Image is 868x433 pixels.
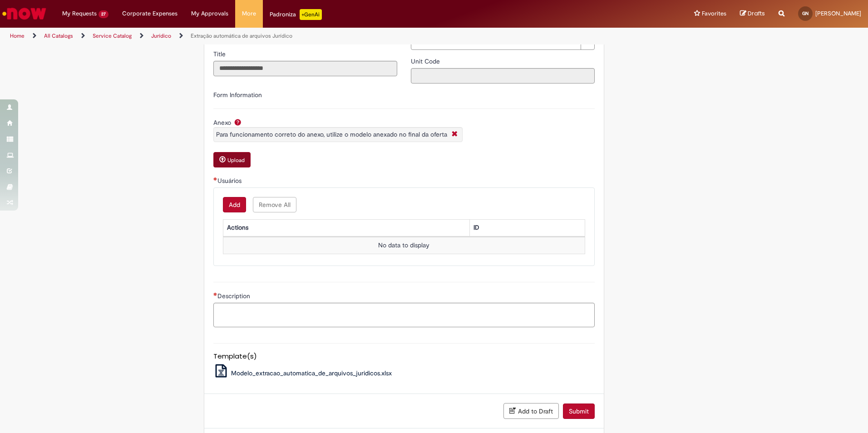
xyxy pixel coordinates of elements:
[7,28,572,44] ul: Page breadcrumbs
[213,177,217,181] span: Required
[191,32,292,39] a: Extração automática de arquivos Jurídico
[223,219,469,236] th: Actions
[213,369,392,377] a: Modelo_extracao_automatica_de_arquivos_juridicos.xlsx
[411,68,595,84] input: Unit Code
[740,10,765,18] a: Drafts
[62,9,97,18] span: My Requests
[213,49,227,59] label: Read only - Title
[213,353,595,360] h5: Template(s)
[216,130,447,138] span: Para funcionamento correto do anexo, utilize o modelo anexado no final da oferta
[227,157,245,164] small: Upload
[449,130,460,139] i: Close More information for question_anexo
[217,292,252,300] span: Description
[44,32,73,39] a: All Catalogs
[213,91,262,99] label: Form Information
[802,10,809,16] span: GN
[122,9,178,18] span: Corporate Expenses
[702,9,726,18] span: Favorites
[563,403,595,419] button: Submit
[213,118,233,127] span: Anexo
[411,57,442,66] label: Read only - Unit Code
[213,152,251,167] button: Upload Attachment for Anexo
[93,32,132,39] a: Service Catalog
[10,32,25,39] a: Home
[270,9,322,20] div: Padroniza
[191,9,228,18] span: My Approvals
[213,303,595,327] textarea: Description
[217,177,243,185] span: Usuários
[1,5,48,23] img: ServiceNow
[223,237,585,254] td: No data to display
[223,197,246,212] button: Add a row for Usuários
[469,219,585,236] th: ID
[231,369,392,377] span: Modelo_extracao_automatica_de_arquivos_juridicos.xlsx
[213,50,227,58] span: Read only - Title
[300,9,322,20] p: +GenAi
[232,118,243,126] span: Help for Anexo
[748,9,765,18] span: Drafts
[213,292,217,296] span: Required
[151,32,171,39] a: Jurídico
[503,403,559,419] button: Add to Draft
[242,9,256,18] span: More
[99,10,108,18] span: 27
[815,10,861,17] span: [PERSON_NAME]
[213,61,397,76] input: Title
[411,57,442,65] span: Read only - Unit Code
